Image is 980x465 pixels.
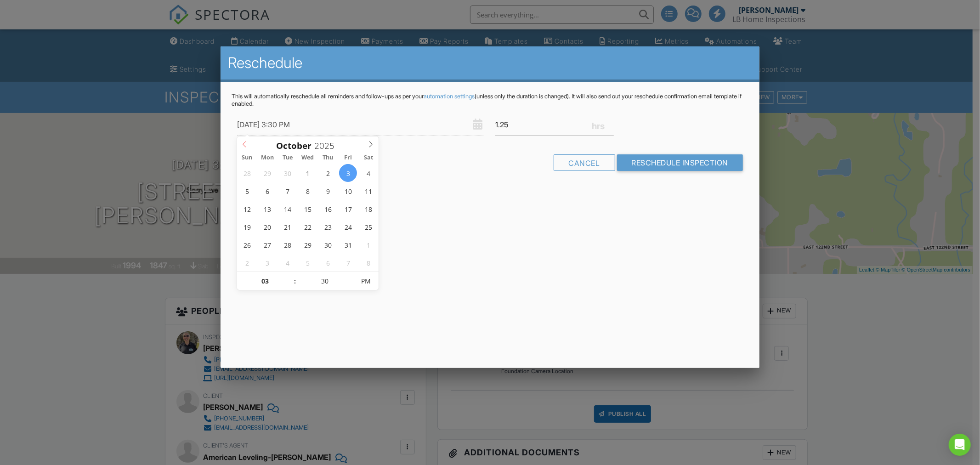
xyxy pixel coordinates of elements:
[258,182,276,200] span: October 6, 2025
[339,182,357,200] span: October 10, 2025
[232,93,748,108] p: This will automatically reschedule all reminders and follow-ups as per your (unless only the dura...
[258,218,276,236] span: October 20, 2025
[319,254,337,272] span: November 6, 2025
[319,218,337,236] span: October 23, 2025
[258,164,276,182] span: September 29, 2025
[276,142,312,150] span: Scroll to increment
[278,200,296,218] span: October 14, 2025
[359,236,377,254] span: November 1, 2025
[359,164,377,182] span: October 4, 2025
[339,218,357,236] span: October 24, 2025
[299,182,317,200] span: October 8, 2025
[319,182,337,200] span: October 9, 2025
[299,254,317,272] span: November 5, 2025
[319,164,337,182] span: October 2, 2025
[238,164,256,182] span: September 28, 2025
[359,254,377,272] span: November 8, 2025
[318,155,338,161] span: Thu
[228,54,752,72] h2: Reschedule
[949,434,971,456] div: Open Intercom Messenger
[299,164,317,182] span: October 1, 2025
[238,182,256,200] span: October 5, 2025
[554,154,615,171] div: Cancel
[299,218,317,236] span: October 22, 2025
[278,155,298,161] span: Tue
[278,254,296,272] span: November 4, 2025
[296,272,353,290] input: Scroll to increment
[319,200,337,218] span: October 16, 2025
[278,218,296,236] span: October 21, 2025
[257,155,278,161] span: Mon
[258,254,276,272] span: November 3, 2025
[339,254,357,272] span: November 7, 2025
[617,154,743,171] input: Reschedule Inspection
[238,236,256,254] span: October 26, 2025
[312,140,342,152] input: Scroll to increment
[338,155,358,161] span: Fri
[258,236,276,254] span: October 27, 2025
[299,200,317,218] span: October 15, 2025
[299,236,317,254] span: October 29, 2025
[258,200,276,218] span: October 13, 2025
[238,254,256,272] span: November 2, 2025
[359,182,377,200] span: October 11, 2025
[424,93,475,100] a: automation settings
[238,200,256,218] span: October 12, 2025
[358,155,379,161] span: Sat
[339,200,357,218] span: October 17, 2025
[359,218,377,236] span: October 25, 2025
[278,182,296,200] span: October 7, 2025
[278,164,296,182] span: September 30, 2025
[298,155,318,161] span: Wed
[353,272,378,290] span: Click to toggle
[237,272,294,290] input: Scroll to increment
[237,155,257,161] span: Sun
[319,236,337,254] span: October 30, 2025
[339,164,357,182] span: October 3, 2025
[294,272,296,290] span: :
[339,236,357,254] span: October 31, 2025
[359,200,377,218] span: October 18, 2025
[278,236,296,254] span: October 28, 2025
[238,218,256,236] span: October 19, 2025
